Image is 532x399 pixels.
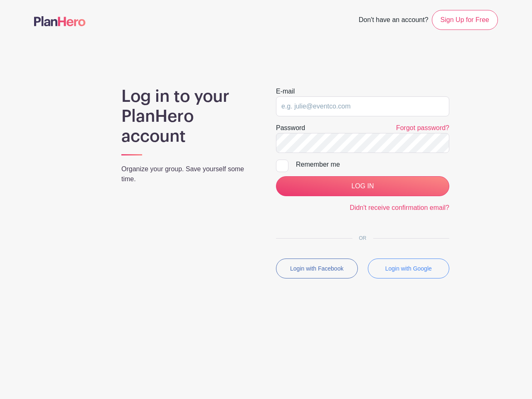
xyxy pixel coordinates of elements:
small: Login with Facebook [290,265,343,272]
img: logo-507f7623f17ff9eddc593b1ce0a138ce2505c220e1c5a4e2b4648c50719b7d32.svg [34,16,86,26]
button: Login with Google [368,259,450,278]
button: Login with Facebook [276,259,358,278]
p: Organize your group. Save yourself some time. [121,164,256,184]
a: Sign Up for Free [432,10,498,30]
a: Forgot password? [396,124,449,131]
span: Don't have an account? [359,12,429,30]
label: E-mail [276,86,295,96]
span: OR [352,235,373,241]
h1: Log in to your PlanHero account [121,86,256,146]
a: Didn't receive confirmation email? [350,204,449,211]
input: LOG IN [276,176,449,196]
div: Remember me [296,160,449,170]
label: Password [276,123,305,133]
small: Login with Google [385,265,432,272]
input: e.g. julie@eventco.com [276,96,449,116]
